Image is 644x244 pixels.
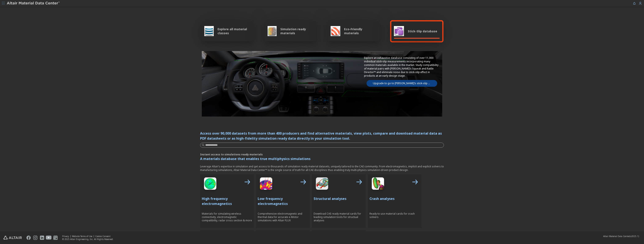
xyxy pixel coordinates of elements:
p: Ready to use material cards for crash solvers [370,212,420,219]
p: Comprehensive electromagnetic and thermal data for accurate e-Motor simulations with Altair FLUX [258,212,308,222]
p: Download CAE ready material cards for leading simulation tools for structual analyses [314,212,364,222]
p: Instant access to simulations ready materials [200,153,444,156]
img: Eco-Friendly materials [331,26,340,36]
img: Simulation ready materials [268,26,277,36]
img: Crash Analyses Icon [370,176,386,193]
p: Crash analyses [370,196,420,201]
img: Stick-Slip database [394,26,404,36]
img: Altair Engineering [3,236,22,240]
p: Structural analyses [314,196,364,201]
p: Low frequency electromagnetics [258,196,308,206]
span: Stick-Slip database [408,29,437,33]
button: Crash Analyses IconCrash analysesReady to use material cards for crash solvers [368,174,422,228]
p: Materials for simulating wireless connectivity, electromagnetic compatibility, radar cross sectio... [202,212,252,222]
button: Low Frequency IconLow frequency electromagneticsComprehensive electromagnetic and thermal data fo... [256,174,310,228]
p: High frequency electromagnetics [202,196,252,206]
p: A materials database that enables true multiphysics simulations [200,156,444,161]
a: Cookie Consent [95,235,111,238]
a: Privacy [62,235,69,238]
span: Eco-Friendly materials [344,27,376,35]
button: Structural Analyses IconStructural analysesDownload CAE ready material cards for leading simulati... [312,174,366,228]
img: Explore all material classes [204,26,214,36]
div: Access over 90,000 datasets from more than 400 producers and find alternative materials, view plo... [200,131,444,141]
p: Leverage Altair’s expertise in simulation and get access to thousands of simulation ready materia... [200,165,444,172]
span: Simulation ready materials [280,27,313,35]
span: Altair Material Data Center [603,235,630,238]
div: © 2025 Altair Engineering, Inc. All Rights Reserved. [62,238,113,241]
div: (v2025.1) [603,235,639,238]
p: Explore an exhaustive database consisting of over 11,000 individual stick-slip measurements incor... [364,56,440,77]
a: Upgrade to go to [PERSON_NAME]’s stick-slip database [367,80,437,87]
img: Low Frequency Icon [258,176,274,193]
img: High Frequency Icon [202,176,219,193]
img: Altair Material Data Center [7,1,60,5]
img: Structural Analyses Icon [314,176,330,193]
button: High Frequency IconHigh frequency electromagneticsMaterials for simulating wireless connectivity,... [200,174,254,228]
a: Website Terms of Use [72,235,92,238]
span: Explore all material classes [218,27,250,35]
